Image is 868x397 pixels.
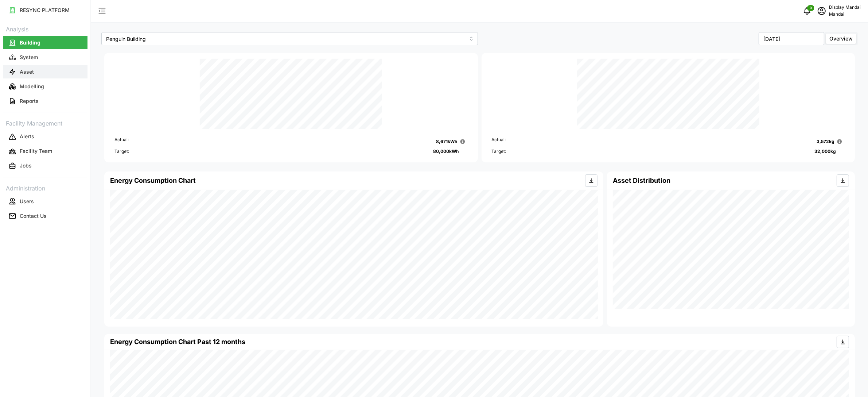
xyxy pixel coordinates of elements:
p: RESYNC PLATFORM [20,7,70,14]
p: Contact Us [20,212,47,220]
p: 32,000 kg [814,148,836,155]
button: Asset [3,65,87,78]
button: Users [3,195,87,208]
a: RESYNC PLATFORM [3,3,87,18]
p: Modelling [20,83,44,90]
a: Modelling [3,79,87,94]
input: Select Month [759,32,824,45]
button: Building [3,36,87,49]
h4: Energy Consumption Chart [110,176,196,185]
p: Target: [492,148,506,155]
p: Energy Consumption Chart Past 12 months [110,337,245,347]
h4: Asset Distribution [613,176,670,185]
a: Jobs [3,159,87,173]
p: Facility Management [3,117,87,128]
p: Analysis [3,23,87,34]
p: 8,671 kWh [436,138,458,145]
button: Reports [3,95,87,108]
p: Actual: [114,136,129,147]
p: 3,572 kg [817,138,834,145]
a: Reports [3,94,87,108]
button: schedule [814,4,829,18]
p: Building [20,39,40,46]
p: Mandai [829,11,861,18]
button: Alerts [3,130,87,143]
p: Jobs [20,162,32,169]
button: Jobs [3,159,87,173]
p: System [20,54,38,61]
a: Contact Us [3,209,87,223]
p: Users [20,198,34,205]
button: Modelling [3,80,87,93]
button: Facility Team [3,145,87,158]
p: Asset [20,68,34,76]
a: Building [3,35,87,50]
a: Facility Team [3,144,87,159]
button: System [3,51,87,64]
p: Alerts [20,133,34,140]
p: Actual: [492,136,506,147]
a: Alerts [3,130,87,144]
p: Administration [3,182,87,193]
a: System [3,50,87,65]
p: Facility Team [20,147,52,155]
button: Contact Us [3,209,87,223]
a: Users [3,194,87,209]
span: 0 [810,5,812,11]
p: Display Mandai [829,4,861,11]
p: Reports [20,97,39,105]
button: notifications [800,4,814,18]
p: Target: [114,148,129,155]
p: 80,000 kWh [433,148,459,155]
a: Asset [3,65,87,79]
button: RESYNC PLATFORM [3,4,87,17]
span: Overview [829,35,853,42]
